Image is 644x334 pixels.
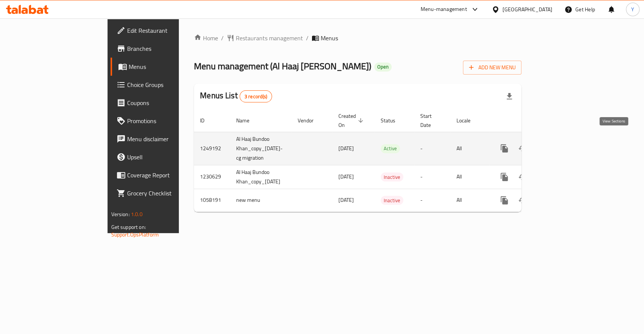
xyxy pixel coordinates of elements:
[129,62,209,71] span: Menus
[111,76,215,94] a: Choice Groups
[421,5,467,14] div: Menu-management
[230,165,292,189] td: Al Haaj Bundoo Khan_copy_[DATE]
[338,195,354,205] span: [DATE]
[420,111,441,130] span: Start Date
[127,80,209,89] span: Choice Groups
[500,87,518,105] div: Export file
[111,166,215,184] a: Coverage Report
[127,171,209,180] span: Coverage Report
[631,5,634,14] span: Y
[414,189,450,212] td: -
[495,139,513,157] button: more
[240,93,272,100] span: 3 record(s)
[127,26,209,35] span: Edit Restaurant
[495,191,513,209] button: more
[513,191,532,209] button: Change Status
[194,34,521,43] nav: breadcrumb
[194,109,574,212] table: enhanced table
[513,168,532,186] button: Change Status
[450,189,489,212] td: All
[111,112,215,130] a: Promotions
[321,34,338,43] span: Menus
[463,61,521,75] button: Add New Menu
[338,143,354,153] span: [DATE]
[495,168,513,186] button: more
[513,139,532,157] button: Change Status
[503,5,552,14] div: [GEOGRAPHIC_DATA]
[111,58,215,76] a: Menus
[381,196,403,205] span: Inactive
[131,209,143,219] span: 1.0.0
[381,144,400,153] div: Active
[306,34,309,43] li: /
[381,173,403,181] span: Inactive
[111,148,215,166] a: Upsell
[111,209,130,219] span: Version:
[221,34,224,43] li: /
[127,116,209,125] span: Promotions
[414,165,450,189] td: -
[127,189,209,198] span: Grocery Checklist
[111,130,215,148] a: Menu disclaimer
[111,184,215,202] a: Grocery Checklist
[227,34,303,43] a: Restaurants management
[374,64,392,70] span: Open
[111,21,215,40] a: Edit Restaurant
[469,63,515,72] span: Add New Menu
[230,189,292,212] td: new menu
[111,230,159,239] a: Support.OpsPlatform
[236,34,303,43] span: Restaurants management
[381,172,403,181] div: Inactive
[127,44,209,53] span: Branches
[489,109,574,132] th: Actions
[127,153,209,162] span: Upsell
[338,111,366,130] span: Created On
[127,98,209,107] span: Coupons
[240,90,272,102] div: Total records count
[236,116,259,125] span: Name
[111,222,146,232] span: Get support on:
[127,134,209,143] span: Menu disclaimer
[450,132,489,165] td: All
[298,116,323,125] span: Vendor
[381,144,400,153] span: Active
[111,94,215,112] a: Coupons
[381,116,405,125] span: Status
[200,90,272,102] h2: Menus List
[111,40,215,58] a: Branches
[381,196,403,205] div: Inactive
[414,132,450,165] td: -
[456,116,480,125] span: Locale
[450,165,489,189] td: All
[230,132,292,165] td: Al Haaj Bundoo Khan_copy_[DATE]-cg migration
[200,116,214,125] span: ID
[374,63,392,72] div: Open
[338,172,354,181] span: [DATE]
[194,58,371,75] span: Menu management ( Al Haaj [PERSON_NAME] )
